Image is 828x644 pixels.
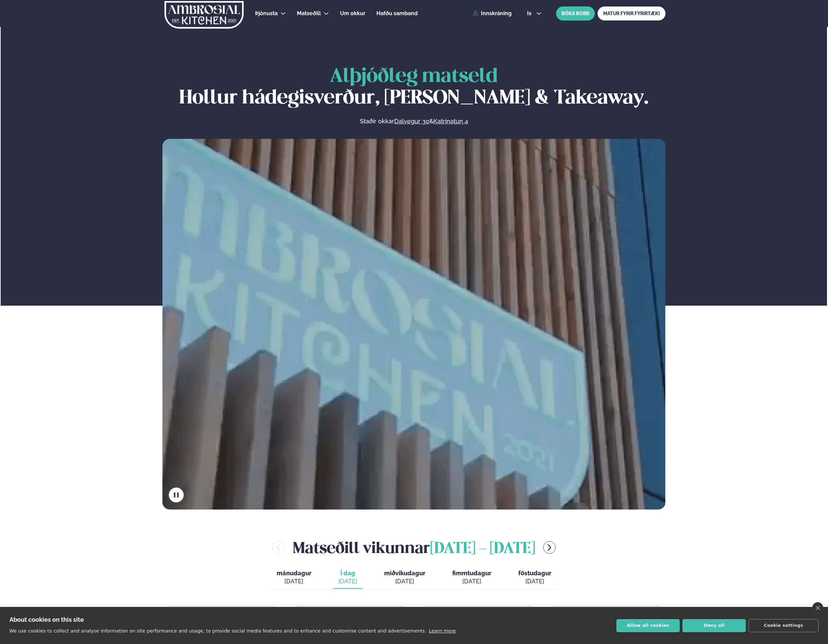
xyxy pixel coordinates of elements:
a: Innskráning [473,10,512,17]
button: fimmtudagur [DATE] [447,566,497,589]
p: Staðir okkar & [286,117,541,125]
button: Í dag [DATE] [333,566,363,589]
span: miðvikudagur [384,570,425,577]
span: Um okkur [340,10,365,17]
button: Cookie settings [748,619,819,632]
button: is [522,11,547,16]
button: menu-btn-right [543,541,556,554]
span: Alþjóðleg matseld [330,67,498,86]
a: Þjónusta [255,9,278,18]
div: [DATE] [518,577,551,585]
span: mánudagur [277,570,311,577]
button: BÓKA BORÐ [556,6,595,21]
span: Þjónusta [255,10,278,17]
a: Hafðu samband [376,9,418,18]
a: close [812,602,823,614]
span: [DATE] - [DATE] [430,542,535,556]
button: mánudagur [DATE] [271,566,317,589]
h2: Matseðill vikunnar [293,536,535,558]
img: logo [164,1,244,29]
span: Matseðill [297,10,321,17]
div: [DATE] [338,577,357,585]
div: [DATE] [452,577,491,585]
span: fimmtudagur [452,570,491,577]
a: Um okkur [340,9,365,18]
button: Allow all cookies [616,619,680,632]
button: miðvikudagur [DATE] [379,566,431,589]
h1: Hollur hádegisverður, [PERSON_NAME] & Takeaway. [162,66,666,109]
a: Learn more [429,628,456,634]
strong: About cookies on this site [9,616,84,623]
div: [DATE] [384,577,425,585]
p: We use cookies to collect and analyse information on site performance and usage, to provide socia... [9,628,426,634]
span: Í dag [338,569,357,577]
a: Katrinatun 4 [433,117,468,125]
a: MATUR FYRIR FYRIRTÆKI [597,6,666,21]
button: menu-btn-left [272,541,285,554]
span: Hafðu samband [376,10,418,17]
a: Dalvegur 30 [394,117,429,125]
a: Matseðill [297,9,321,18]
div: [DATE] [277,577,311,585]
span: föstudagur [518,570,551,577]
button: föstudagur [DATE] [513,566,557,589]
span: is [527,11,533,16]
button: Deny all [682,619,746,632]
